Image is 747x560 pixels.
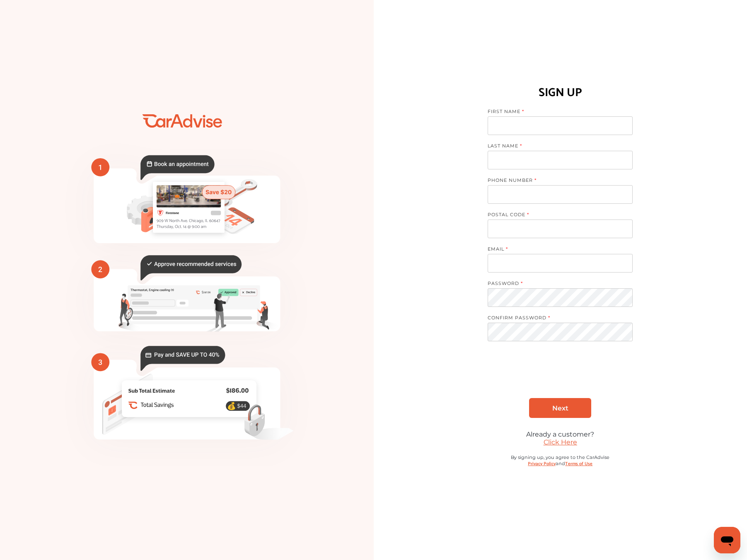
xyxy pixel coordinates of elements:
label: CONFIRM PASSWORD [488,315,624,323]
div: Already a customer? [488,430,633,438]
a: Privacy Policy [528,460,556,468]
span: Next [552,404,568,412]
a: Next [529,398,591,418]
label: POSTAL CODE [488,212,624,220]
a: Click Here [544,438,577,446]
text: 💰 [227,402,236,410]
label: FIRST NAME [488,109,624,116]
iframe: Button to launch messaging window [714,527,740,553]
label: EMAIL [488,246,624,254]
a: Terms of Use [565,460,592,468]
label: LAST NAME [488,143,624,151]
iframe: reCAPTCHA [497,360,623,392]
div: By signing up, you agree to the CarAdvise and [488,454,633,476]
label: PHONE NUMBER [488,177,624,185]
label: PASSWORD [488,280,624,288]
h1: SIGN UP [539,83,582,102]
